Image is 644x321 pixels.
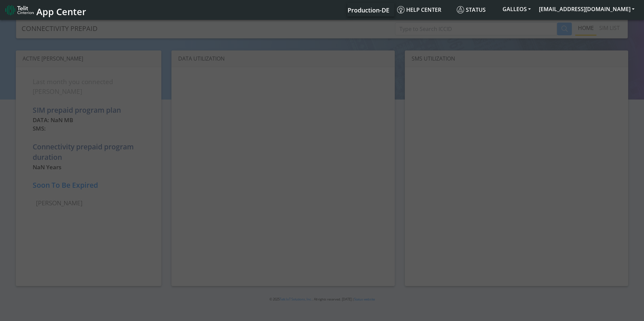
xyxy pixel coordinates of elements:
img: status.svg [457,6,464,13]
span: Help center [397,6,441,13]
a: Your current platform instance [347,3,389,16]
span: Status [457,6,486,13]
button: GALLEOS [498,3,535,15]
img: knowledge.svg [397,6,405,13]
span: App Center [36,5,86,18]
a: Status [454,3,498,16]
a: App Center [5,3,85,17]
button: [EMAIL_ADDRESS][DOMAIN_NAME] [535,3,639,15]
span: Production-DE [348,6,389,14]
a: Help center [394,3,454,16]
img: logo-telit-cinterion-gw-new.png [5,5,34,15]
